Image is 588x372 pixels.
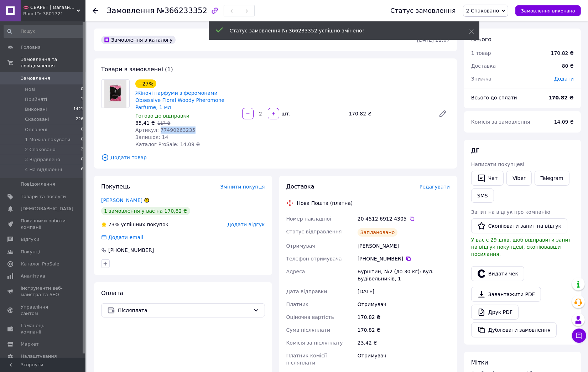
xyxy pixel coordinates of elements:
[506,171,531,186] a: Viber
[230,27,451,34] div: Статус замовлення № 366233352 успішно змінено!
[471,171,504,186] button: Чат
[101,197,142,203] a: [PERSON_NAME]
[286,216,332,222] span: Номер накладної
[135,141,200,147] span: Каталог ProSale: 14.09 ₴
[471,359,488,366] span: Мітки
[100,234,144,241] div: Додати email
[286,314,334,320] span: Оціночна вартість
[104,80,126,108] img: Жіночі парфуми з феромонами Obsessive Floral Woody Pheromone Parfume, 1 мл
[471,322,557,337] button: Дублювати замовлення
[81,136,83,143] span: 0
[21,353,57,360] span: Налаштування
[25,86,35,93] span: Нові
[356,311,451,324] div: 170.82 ₴
[93,7,98,14] div: Повернутися назад
[286,229,342,234] span: Статус відправлення
[101,207,190,215] div: 1 замовлення у вас на 170,82 ₴
[535,171,569,186] a: Telegram
[108,222,119,227] span: 73%
[358,255,450,262] div: [PHONE_NUMBER]
[135,120,155,126] span: 85,41 ₴
[521,8,575,14] span: Замовлення виконано
[471,76,491,82] span: Знижка
[135,90,224,110] a: Жіночі парфуми з феромонами Obsessive Floral Woody Pheromone Parfume, 1 мл
[101,221,168,228] div: успішних покупок
[356,265,451,285] div: Бурштин, №2 (до 30 кг): вул. Будівельників, 1
[286,289,327,294] span: Дата відправки
[21,304,66,317] span: Управління сайтом
[25,146,56,153] span: 2 Спаковано
[558,58,578,74] div: 80 ₴
[356,239,451,252] div: [PERSON_NAME]
[295,200,355,207] div: Нова Пошта (платна)
[101,36,176,44] div: Замовлення з каталогу
[390,7,456,14] div: Статус замовлення
[135,113,189,119] span: Готово до відправки
[23,11,85,17] div: Ваш ID: 3801721
[81,156,83,163] span: 0
[25,106,47,113] span: Виконані
[107,6,155,15] span: Замовлення
[81,146,83,153] span: 2
[572,329,586,343] button: Чат з покупцем
[25,96,47,103] span: Прийняті
[21,44,41,51] span: Головна
[101,154,450,161] span: Додати товар
[157,121,170,126] span: 117 ₴
[471,147,479,154] span: Дії
[25,166,62,173] span: 4 На відділенні
[286,340,343,346] span: Комісія за післяплату
[471,266,524,281] button: Видати чек
[436,107,450,121] a: Редагувати
[21,193,66,200] span: Товари та послуги
[21,341,39,347] span: Маркет
[551,50,574,57] div: 170.82 ₴
[118,306,250,314] span: Післяплата
[21,249,40,255] span: Покупці
[471,95,517,100] span: Всього до сплати
[21,181,55,187] span: Повідомлення
[471,305,519,320] a: Друк PDF
[81,86,83,93] span: 0
[135,79,156,88] div: −27%
[471,237,571,257] span: У вас є 29 днів, щоб відправити запит на відгук покупцеві, скопіювавши посилання.
[25,156,60,163] span: 3 Відправлено
[21,218,66,231] span: Показники роботи компанії
[471,50,491,56] span: 1 товар
[25,116,49,123] span: Скасовані
[471,218,567,233] button: Скопіювати запит на відгук
[286,256,342,262] span: Телефон отримувача
[515,5,581,16] button: Замовлення виконано
[21,56,85,69] span: Замовлення та повідомлення
[135,134,168,140] span: Залишок: 14
[356,336,451,349] div: 23.42 ₴
[21,206,73,212] span: [DEMOGRAPHIC_DATA]
[466,8,499,14] span: 2 Спаковано
[548,95,574,100] b: 170.82 ₴
[25,126,47,133] span: Оплачені
[101,183,130,190] span: Покупець
[286,353,327,366] span: Платник комісії післяплати
[554,119,574,125] span: 14.09 ₴
[21,236,39,243] span: Відгуки
[21,285,66,298] span: Інструменти веб-майстра та SEO
[101,66,173,73] span: Товари в замовленні (1)
[101,290,123,296] span: Оплата
[227,222,265,227] span: Додати відгук
[471,63,496,69] span: Доставка
[471,161,524,167] span: Написати покупцеві
[73,106,83,113] span: 1421
[108,247,155,254] div: [PHONE_NUMBER]
[471,119,530,125] span: Комісія за замовлення
[286,327,331,333] span: Сума післяплати
[280,110,291,117] div: шт.
[23,4,77,11] span: 👄 СЕКРЕТ | магазин інтимних товарів 🍓
[4,25,84,38] input: Пошук
[286,301,309,307] span: Платник
[157,6,207,15] span: №366233352
[471,188,494,203] button: SMS
[81,126,83,133] span: 0
[420,184,450,190] span: Редагувати
[81,96,83,103] span: 1
[471,209,550,215] span: Запит на відгук про компанію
